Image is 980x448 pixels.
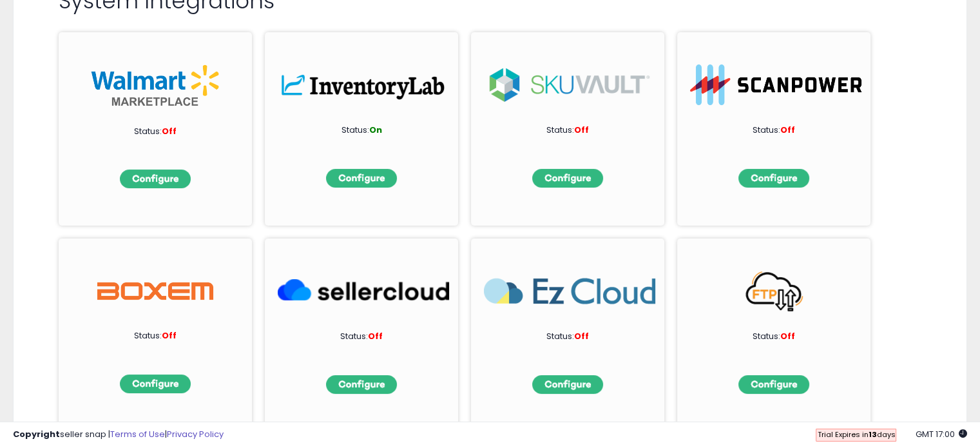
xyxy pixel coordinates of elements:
img: walmart_int.png [91,64,220,106]
img: EzCloud_266x63.png [484,271,655,311]
img: inv.png [278,64,449,105]
img: configbtn.png [532,169,603,188]
span: 2025-10-13 17:00 GMT [916,428,967,440]
img: configbtn.png [326,169,397,188]
div: seller snap | | [13,429,224,441]
img: FTP_266x63.png [690,271,861,311]
p: Status: [709,124,838,137]
span: Off [162,329,177,342]
img: ScanPower-logo.png [690,64,861,105]
img: configbtn.png [532,375,603,394]
p: Status: [297,124,426,137]
b: 13 [868,429,876,440]
a: Terms of Use [110,428,165,440]
span: Trial Expires in days [817,429,895,440]
span: Off [574,124,589,136]
p: Status: [503,124,632,137]
img: configbtn.png [738,375,809,394]
span: Off [574,330,589,342]
p: Status: [91,126,220,138]
img: SellerCloud_266x63.png [278,271,449,311]
img: configbtn.png [738,169,809,188]
p: Status: [297,331,426,343]
img: sku.png [484,64,655,105]
a: Privacy Policy [167,428,224,440]
p: Status: [91,330,220,342]
img: configbtn.png [120,375,191,393]
span: Off [162,125,177,137]
img: Boxem Logo [97,271,213,311]
img: configbtn.png [120,170,191,188]
span: On [369,124,382,136]
span: Off [780,330,795,342]
strong: Copyright [13,428,60,440]
img: configbtn.png [326,375,397,394]
p: Status: [709,331,838,343]
span: Off [368,330,383,342]
span: Off [780,124,795,136]
p: Status: [503,331,632,343]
